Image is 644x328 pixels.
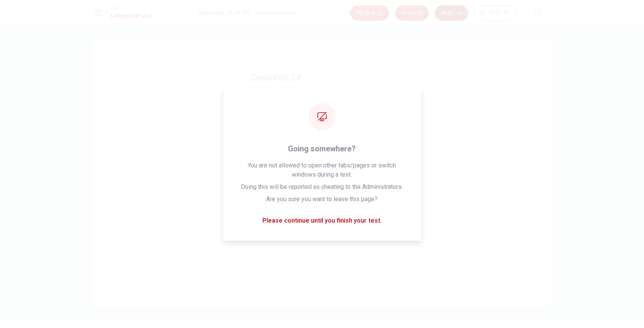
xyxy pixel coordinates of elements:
[251,190,393,209] button: Dgo
[270,144,283,154] span: went
[270,170,284,179] span: goes
[111,11,152,20] h1: Language Use
[270,119,285,128] span: going
[255,118,267,130] div: A
[474,5,516,21] button: 00:01:40
[198,8,250,18] h1: Question 24 of 30
[489,10,509,16] span: 00:01:40
[251,93,393,102] span: I ____ to the store [DATE].
[111,6,152,11] span: EPT
[251,114,393,133] button: Agoing
[251,165,393,184] button: Cgoes
[395,5,429,21] button: Back
[350,5,389,21] button: Review
[435,5,468,21] button: Next
[255,168,267,180] div: C
[251,71,393,84] h4: Question 24
[251,139,393,159] button: Bwent
[255,194,267,206] div: D
[270,195,277,204] span: go
[255,143,267,155] div: B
